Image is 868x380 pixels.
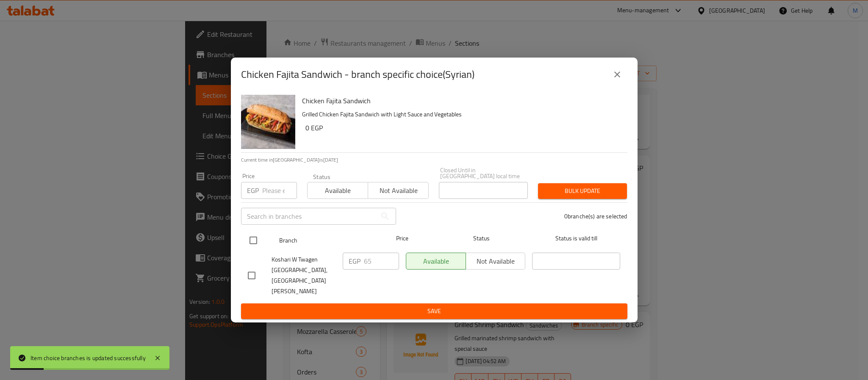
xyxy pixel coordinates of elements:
[272,254,336,297] span: Koshari W Twagen [GEOGRAPHIC_DATA], [GEOGRAPHIC_DATA][PERSON_NAME]
[437,233,525,244] span: Status
[302,95,621,107] h6: Chicken Fajita Sandwich
[302,109,621,120] p: Grilled Chicken Fajita Sandwich with Light Sauce and Vegetables
[241,303,627,319] button: Save
[248,306,621,317] span: Save
[247,185,259,196] p: EGP
[368,182,429,199] button: Not available
[262,182,297,199] input: Please enter price
[364,253,399,270] input: Please enter price
[349,256,361,266] p: EGP
[305,122,621,134] h6: 0 EGP
[532,233,620,244] span: Status is valid till
[545,186,620,196] span: Bulk update
[538,183,627,199] button: Bulk update
[307,182,368,199] button: Available
[374,233,430,244] span: Price
[31,353,146,363] div: Item choice branches is updated successfully
[241,156,627,164] p: Current time in [GEOGRAPHIC_DATA] is [DATE]
[241,208,377,225] input: Search in branches
[564,212,627,220] p: 0 branche(s) are selected
[607,64,627,85] button: close
[241,95,295,149] img: Chicken Fajita Sandwich
[372,184,425,197] span: Not available
[311,184,365,197] span: Available
[241,68,474,81] h2: Chicken Fajita Sandwich - branch specific choice(Syrian)
[279,235,367,246] span: Branch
